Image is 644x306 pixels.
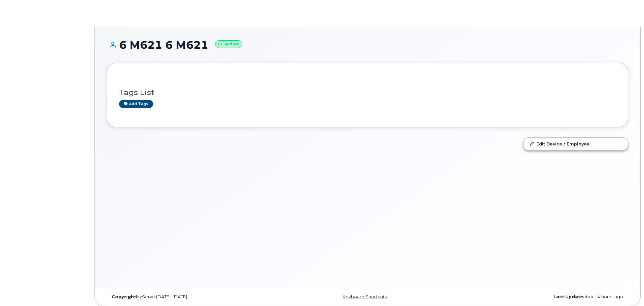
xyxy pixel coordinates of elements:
strong: Last Update [553,294,583,299]
h3: Tags List [119,88,616,97]
a: Edit Device / Employee [524,138,628,150]
a: Keyboard Shortcuts [343,294,387,299]
div: MyServe [DATE]–[DATE] [107,294,281,300]
h1: 6 M621 6 M621 [107,39,628,51]
div: about 4 hours ago [454,294,628,300]
a: Add tags [119,100,153,108]
strong: Copyright [112,294,136,299]
small: Active [215,40,242,48]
